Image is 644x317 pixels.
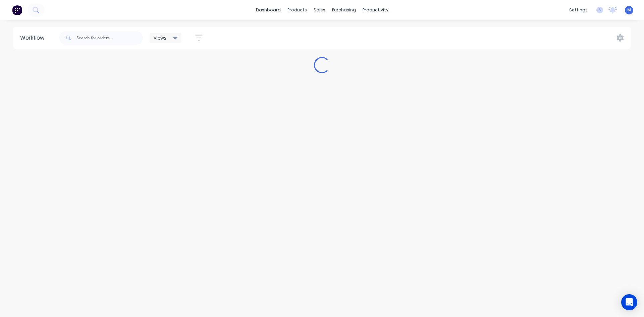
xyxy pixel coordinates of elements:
span: M [627,7,631,13]
img: Factory [12,5,22,15]
div: settings [566,5,591,15]
a: dashboard [253,5,284,15]
span: Views [154,34,166,41]
div: productivity [359,5,392,15]
div: Workflow [20,34,48,42]
input: Search for orders... [76,31,143,45]
div: products [284,5,310,15]
div: purchasing [329,5,359,15]
div: sales [310,5,329,15]
div: Open Intercom Messenger [621,294,637,310]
